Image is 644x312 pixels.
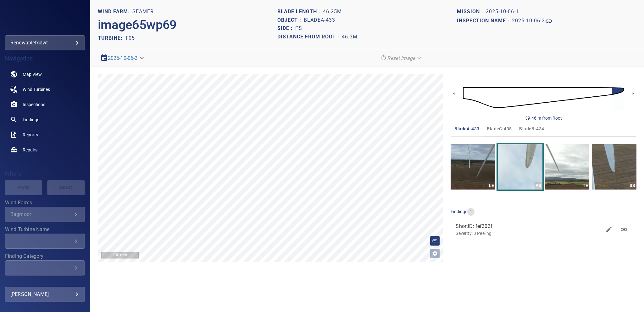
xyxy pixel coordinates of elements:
[463,78,624,117] img: d
[377,53,425,64] div: Reset Image
[5,35,85,50] div: renewablefsdwt
[525,115,562,121] div: 39-46 m from Root
[5,207,85,222] div: Wind Farms
[277,9,323,15] h1: Blade length :
[629,182,636,190] div: SS
[519,125,544,133] span: bladeB-434
[132,9,154,15] h1: Seamer
[387,55,415,61] em: Reset Image
[486,9,519,15] h1: 2025-10-06-1
[277,26,295,31] h1: Side :
[498,144,542,190] a: PS
[581,182,589,190] div: TE
[5,67,85,82] a: map noActive
[125,35,135,41] h2: T05
[10,289,80,299] div: [PERSON_NAME]
[457,18,512,24] h1: Inspection name :
[342,34,358,40] h1: 46.3m
[451,144,495,190] a: LE
[304,17,335,23] h1: bladeA-433
[98,9,132,15] h1: WIND FARM:
[5,260,85,275] div: Finding Category
[5,97,85,112] a: inspections noActive
[535,182,542,190] div: PS
[98,17,177,32] h2: image65wp69
[98,53,148,64] div: 2025-10-06-2
[5,227,85,232] label: Wind Turbine Name
[5,254,85,259] label: Finding Category
[451,209,467,214] span: findings
[545,144,590,190] a: TE
[23,86,50,93] span: Wind Turbines
[10,211,72,217] div: Bagmoor
[23,101,45,108] span: Inspections
[295,26,302,31] h1: PS
[454,125,479,133] span: bladeA-433
[10,38,80,48] div: renewablefsdwt
[592,144,636,190] a: SS
[430,248,440,258] button: Open image filters and tagging options
[467,209,475,215] span: 1
[5,127,85,142] a: reports noActive
[456,230,601,236] p: Severity: 3 Peeling
[323,9,342,15] h1: 46.25m
[487,125,512,133] span: bladeC-435
[5,82,85,97] a: windturbines noActive
[512,17,552,25] a: 2025-10-06-2
[23,147,37,153] span: Repairs
[5,171,85,177] h4: Filters
[23,116,39,123] span: Findings
[457,9,486,15] h1: Mission :
[23,132,38,138] span: Reports
[5,112,85,127] a: findings noActive
[512,18,545,24] h1: 2025-10-06-2
[487,182,495,190] div: LE
[456,223,601,230] span: ShortID: fef303f
[5,55,85,62] h4: Navigation
[5,234,85,249] div: Wind Turbine Name
[5,142,85,157] a: repairs noActive
[98,35,125,41] h2: TURBINE:
[23,71,42,77] span: Map View
[277,17,304,23] h1: Object :
[108,55,138,61] a: 2025-10-06-2
[5,200,85,205] label: Wind Farms
[277,34,342,40] h1: Distance from root :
